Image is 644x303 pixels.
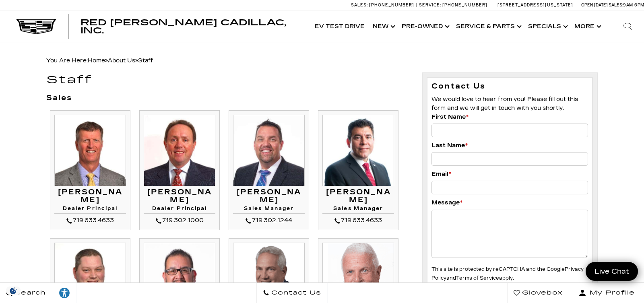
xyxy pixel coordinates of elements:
[477,234,615,252] input: Enter your message
[4,287,23,295] img: Opt-Out Icon
[233,206,305,214] h4: Sales Manager
[322,216,394,225] div: 719.633.4633
[524,10,570,43] a: Specials
[108,57,135,64] a: About Us
[452,10,524,43] a: Service & Parts
[431,82,588,91] h3: Contact Us
[431,266,584,281] a: Privacy Policy
[477,169,506,198] img: Agent profile photo
[108,57,153,64] span: »
[233,188,305,204] h3: [PERSON_NAME]
[46,74,410,86] h1: Staff
[431,141,468,150] label: Last Name
[351,2,368,8] span: Sales:
[398,10,452,43] a: Pre-Owned
[52,287,76,299] div: Explore your accessibility options
[586,287,635,299] span: My Profile
[12,287,46,299] span: Search
[615,234,630,252] a: Submit
[322,188,394,204] h3: [PERSON_NAME]
[514,169,630,226] div: Welcome to Red [PERSON_NAME] Cadillac, we are excited to meet you! Please tell us how we can assi...
[80,19,303,35] a: Red [PERSON_NAME] Cadillac, Inc.
[431,170,451,179] label: Email
[144,188,215,204] h3: [PERSON_NAME]
[369,2,414,8] span: [PHONE_NUMBER]
[416,3,489,7] a: Service: [PHONE_NUMBER]
[46,94,410,102] h3: Sales
[419,2,441,8] span: Service:
[46,57,153,64] span: You Are Here:
[233,216,305,225] div: 719.302.1244
[138,57,153,64] span: Staff
[431,96,578,111] span: We would love to hear from you! Please fill out this form and we will get in touch with you shortly.
[456,275,499,281] a: Terms of Service
[88,57,153,64] span: »
[88,57,105,64] a: Home
[431,210,588,258] textarea: Message*
[623,2,644,8] span: 9 AM-6 PM
[569,283,644,303] button: Open user profile menu
[431,113,469,122] label: First Name
[497,2,573,8] a: [STREET_ADDRESS][US_STATE]
[586,262,638,281] a: Live Chat
[322,206,394,214] h4: Sales Manager
[46,55,598,66] div: Breadcrumbs
[54,216,126,225] div: 719.633.4633
[520,287,563,299] span: Glovebox
[431,266,584,281] small: This site is protected by reCAPTCHA and the Google and apply.
[431,198,462,207] label: Message
[80,18,286,35] span: Red [PERSON_NAME] Cadillac, Inc.
[16,19,56,34] img: Cadillac Dark Logo with Cadillac White Text
[54,188,126,204] h3: [PERSON_NAME]
[590,267,633,276] span: Live Chat
[442,2,487,8] span: [PHONE_NUMBER]
[351,3,416,7] a: Sales: [PHONE_NUMBER]
[144,216,215,225] div: 719.302.1000
[144,206,215,214] h4: Dealer Principal
[431,152,588,166] input: Last Name*
[54,206,126,214] h4: Dealer Principal
[612,10,644,43] div: Search
[581,2,608,8] span: Open [DATE]
[369,10,398,43] a: New
[311,10,369,43] a: EV Test Drive
[431,82,588,303] form: Contact Us
[570,10,604,43] button: More
[4,287,23,295] section: Click to Open Cookie Consent Modal
[256,283,328,303] a: Contact Us
[52,283,77,303] a: Explore your accessibility options
[431,124,588,137] input: First Name*
[507,283,569,303] a: Glovebox
[431,181,588,194] input: Email*
[269,287,321,299] span: Contact Us
[609,2,623,8] span: Sales:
